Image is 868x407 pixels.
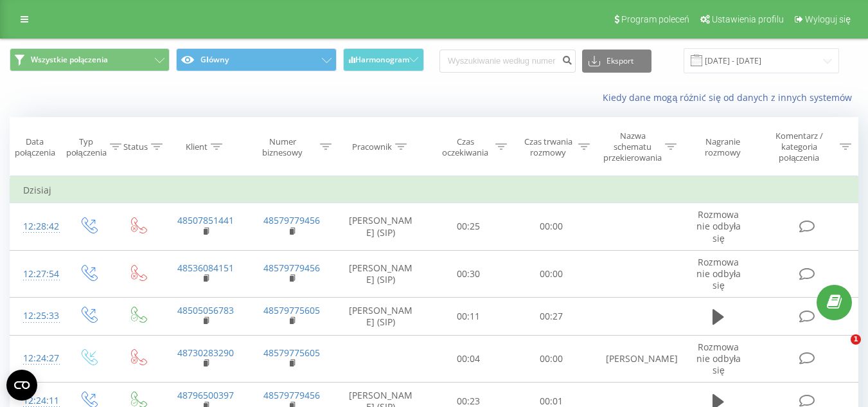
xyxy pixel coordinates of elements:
[263,304,320,316] a: 48579775605
[335,250,427,298] td: [PERSON_NAME] (SIP)
[805,14,851,24] span: Wyloguj się
[10,48,170,71] button: Wszystkie połączenia
[352,141,392,152] div: Pracownik
[696,256,741,291] span: Rozmowa nie odbyła się
[510,203,593,251] td: 00:00
[263,262,320,274] a: 48579779456
[355,55,409,64] span: Harmonogram
[343,48,425,71] button: Harmonogram
[177,389,234,401] a: 48796500397
[712,14,784,24] span: Ustawienia profilu
[66,136,107,158] div: Typ połączenia
[696,208,741,244] span: Rozmowa nie odbyła się
[10,136,60,158] div: Data połączenia
[603,131,662,163] div: Nazwa schematu przekierowania
[263,389,320,401] a: 48579779456
[522,136,575,158] div: Czas trwania rozmowy
[335,203,427,251] td: [PERSON_NAME] (SIP)
[177,214,234,226] a: 48507851441
[851,334,861,345] span: 1
[427,298,510,335] td: 00:11
[123,141,148,152] div: Status
[510,250,593,298] td: 00:00
[177,262,234,274] a: 48536084151
[427,203,510,251] td: 00:25
[691,136,756,158] div: Nagranie rozmowy
[263,347,320,359] a: 48579775605
[582,50,651,73] button: Eksport
[335,298,427,335] td: [PERSON_NAME] (SIP)
[621,14,689,24] span: Program poleceń
[249,136,317,158] div: Numer biznesowy
[593,335,679,383] td: [PERSON_NAME]
[824,334,855,365] iframe: Intercom live chat
[177,347,234,359] a: 48730283290
[510,335,593,383] td: 00:00
[427,335,510,383] td: 00:04
[603,91,858,104] a: Kiedy dane mogą różnić się od danych z innych systemów
[6,370,37,401] button: Open CMP widget
[23,262,50,287] div: 12:27:54
[31,55,108,65] span: Wszystkie połączenia
[761,131,837,163] div: Komentarz / kategoria połączenia
[176,48,336,71] button: Główny
[427,250,510,298] td: 00:30
[177,304,234,316] a: 48505056783
[510,298,593,335] td: 00:27
[439,136,492,158] div: Czas oczekiwania
[23,303,50,329] div: 12:25:33
[23,214,50,239] div: 12:28:42
[439,50,576,73] input: Wyszukiwanie według numeru
[696,341,741,376] span: Rozmowa nie odbyła się
[23,346,50,371] div: 12:24:27
[186,141,208,152] div: Klient
[263,214,320,226] a: 48579779456
[10,177,858,203] td: Dzisiaj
